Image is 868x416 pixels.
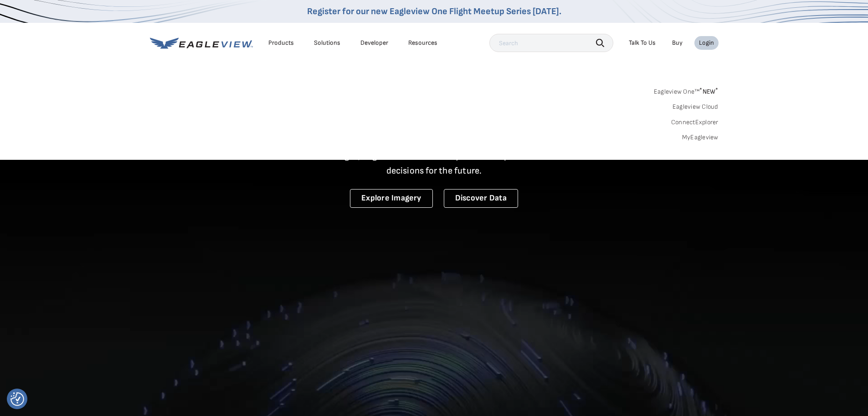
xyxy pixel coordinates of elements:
a: ConnectExplorer [671,118,719,126]
div: Resources [408,39,437,47]
span: NEW [699,88,718,95]
button: Consent Preferences [10,392,24,406]
input: Search [489,34,613,52]
a: Eagleview Cloud [673,103,719,111]
a: Discover Data [444,189,518,208]
img: Revisit consent button [10,392,24,406]
a: Explore Imagery [350,189,433,208]
div: Login [699,39,714,47]
a: MyEagleview [682,133,719,142]
div: Solutions [314,39,340,47]
a: Buy [672,39,683,47]
a: Developer [360,39,388,47]
div: Products [268,39,294,47]
a: Eagleview One™*NEW* [654,85,719,95]
a: Register for our new Eagleview One Flight Meetup Series [DATE]. [307,6,561,17]
div: Talk To Us [629,39,656,47]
